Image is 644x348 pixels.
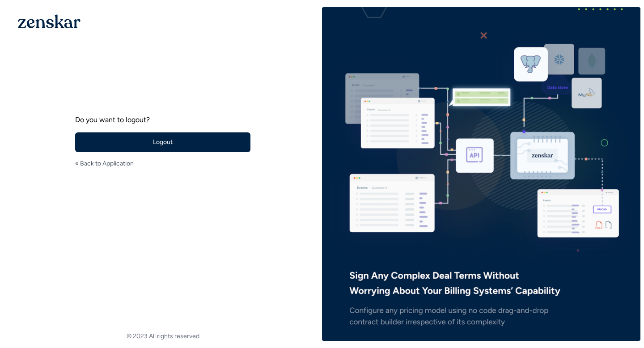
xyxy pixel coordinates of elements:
[75,159,134,168] a: « Back to Application
[18,14,80,28] img: 1OGAJ2xQqyY4LXKgY66KYq0eOWRCkrZdAb3gUhuVAqdWPZE9SRJmCz+oDMSn4zDLXe31Ii730ItAGKgCKgCCgCikA4Av8PJUP...
[4,332,322,341] footer: © 2023 All rights reserved
[75,132,250,152] button: Logout
[75,115,250,125] p: Do you want to logout?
